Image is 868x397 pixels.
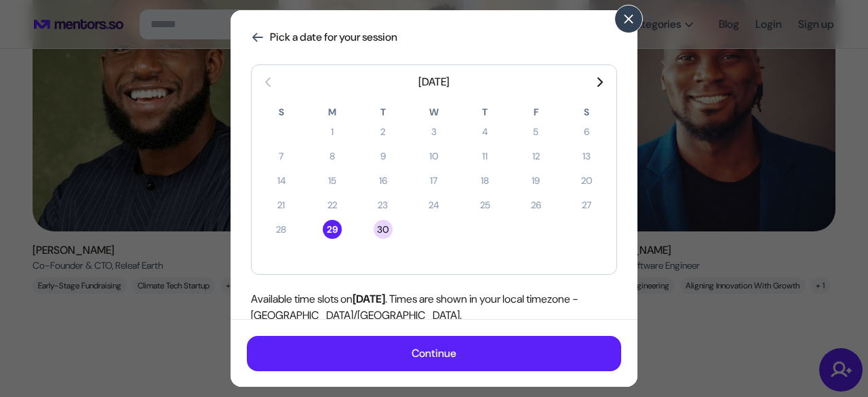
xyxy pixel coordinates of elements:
[475,195,494,214] div: Thursday, Sep 25, 2025
[526,122,545,141] div: Friday, Sep 5, 2025
[272,220,291,239] div: Sunday, Sep 28, 2025
[256,106,307,118] div: S
[577,171,596,190] div: Saturday, Sep 20, 2025
[374,122,393,141] div: Tuesday, Sep 2, 2025
[251,291,617,324] p: Available time slots on . Times are shown in your local timezone - [GEOGRAPHIC_DATA]/[GEOGRAPHIC_...
[272,171,291,190] div: Sunday, Sep 14, 2025
[561,106,612,118] div: S
[374,171,393,190] div: Tuesday, Sep 16, 2025
[460,106,511,118] div: T
[374,147,393,166] div: Tuesday, Sep 9, 2025
[526,195,545,214] div: Friday, Sep 26, 2025
[307,106,357,118] div: M
[247,335,621,371] button: Continue
[475,147,494,166] div: Thursday, Sep 11, 2025
[577,147,596,166] div: Saturday, Sep 13, 2025
[511,106,561,118] div: F
[272,195,291,214] div: Sunday, Sep 21, 2025
[272,147,291,166] div: Sunday, Sep 7, 2025
[374,220,393,239] div: Tuesday, Sep 30, 2025
[577,195,596,214] div: Saturday, Sep 27, 2025
[353,292,385,306] span: [DATE]
[374,195,393,214] div: Tuesday, Sep 23, 2025
[323,147,342,166] div: Monday, Sep 8, 2025
[270,31,617,44] h5: Pick a date for your session
[475,171,494,190] div: Thursday, Sep 18, 2025
[323,195,342,214] div: Monday, Sep 22, 2025
[425,147,443,166] div: Wednesday, Sep 10, 2025
[412,345,456,361] p: Continue
[425,122,443,141] div: Wednesday, Sep 3, 2025
[526,171,545,190] div: Friday, Sep 19, 2025
[526,147,545,166] div: Friday, Sep 12, 2025
[475,122,494,141] div: Thursday, Sep 4, 2025
[323,171,342,190] div: Monday, Sep 15, 2025
[425,171,443,190] div: Wednesday, Sep 17, 2025
[357,106,408,118] div: T
[323,122,342,141] div: Monday, Sep 1, 2025
[323,220,342,239] div: Monday, Sep 29, 2025
[577,122,596,141] div: Saturday, Sep 6, 2025
[408,106,459,118] div: W
[425,195,443,214] div: Wednesday, Sep 24, 2025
